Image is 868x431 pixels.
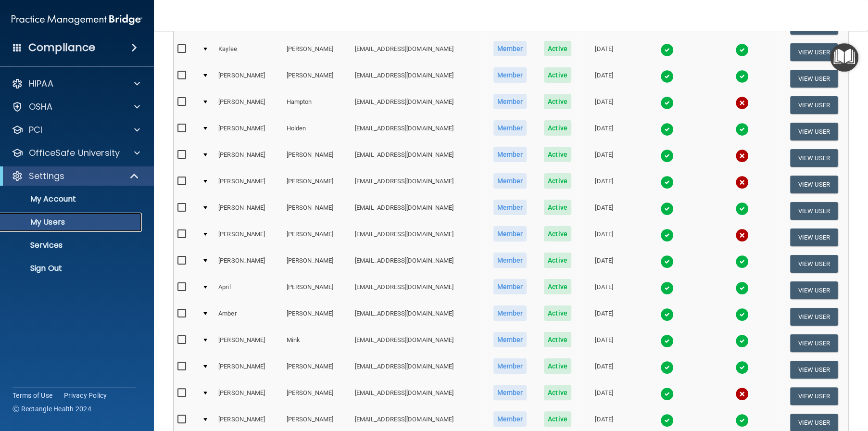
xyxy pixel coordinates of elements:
[351,251,484,277] td: [EMAIL_ADDRESS][DOMAIN_NAME]
[579,224,629,251] td: [DATE]
[579,304,629,330] td: [DATE]
[660,361,674,374] img: tick.e7d51cea.svg
[544,200,571,215] span: Active
[29,170,64,182] p: Settings
[790,176,838,193] button: View User
[830,43,858,72] button: Open Resource Center
[660,202,674,215] img: tick.e7d51cea.svg
[493,358,527,374] span: Member
[12,78,140,89] a: HIPAA
[790,281,838,299] button: View User
[214,65,283,92] td: [PERSON_NAME]
[283,356,351,383] td: [PERSON_NAME]
[214,277,283,304] td: April
[283,304,351,330] td: [PERSON_NAME]
[660,96,674,110] img: tick.e7d51cea.svg
[735,123,749,136] img: tick.e7d51cea.svg
[660,414,674,427] img: tick.e7d51cea.svg
[351,145,484,171] td: [EMAIL_ADDRESS][DOMAIN_NAME]
[493,67,527,83] span: Member
[544,94,571,109] span: Active
[12,124,140,136] a: PCI
[493,411,527,427] span: Member
[6,264,138,273] p: Sign Out
[214,330,283,356] td: [PERSON_NAME]
[579,330,629,356] td: [DATE]
[544,305,571,321] span: Active
[790,123,838,140] button: View User
[214,118,283,145] td: [PERSON_NAME]
[660,123,674,136] img: tick.e7d51cea.svg
[790,43,838,61] button: View User
[660,149,674,163] img: tick.e7d51cea.svg
[579,383,629,409] td: [DATE]
[493,200,527,215] span: Member
[493,305,527,321] span: Member
[544,120,571,136] span: Active
[544,411,571,427] span: Active
[13,404,91,414] span: Ⓒ Rectangle Health 2024
[12,10,142,29] img: PMB logo
[735,255,749,268] img: tick.e7d51cea.svg
[351,92,484,118] td: [EMAIL_ADDRESS][DOMAIN_NAME]
[579,171,629,198] td: [DATE]
[493,147,527,162] span: Member
[660,43,674,57] img: tick.e7d51cea.svg
[351,198,484,224] td: [EMAIL_ADDRESS][DOMAIN_NAME]
[579,277,629,304] td: [DATE]
[493,226,527,241] span: Member
[660,255,674,268] img: tick.e7d51cea.svg
[214,356,283,383] td: [PERSON_NAME]
[12,147,140,159] a: OfficeSafe University
[790,70,838,88] button: View User
[790,149,838,167] button: View User
[214,39,283,65] td: Kaylee
[660,176,674,189] img: tick.e7d51cea.svg
[12,101,140,113] a: OSHA
[544,147,571,162] span: Active
[283,145,351,171] td: [PERSON_NAME]
[544,41,571,56] span: Active
[283,330,351,356] td: Mink
[214,145,283,171] td: [PERSON_NAME]
[351,330,484,356] td: [EMAIL_ADDRESS][DOMAIN_NAME]
[351,277,484,304] td: [EMAIL_ADDRESS][DOMAIN_NAME]
[283,171,351,198] td: [PERSON_NAME]
[735,70,749,83] img: tick.e7d51cea.svg
[702,363,856,401] iframe: Drift Widget Chat Controller
[660,228,674,242] img: tick.e7d51cea.svg
[214,251,283,277] td: [PERSON_NAME]
[735,361,749,374] img: tick.e7d51cea.svg
[579,65,629,92] td: [DATE]
[790,361,838,379] button: View User
[351,224,484,251] td: [EMAIL_ADDRESS][DOMAIN_NAME]
[735,96,749,110] img: cross.ca9f0e7f.svg
[544,173,571,189] span: Active
[790,308,838,326] button: View User
[660,387,674,401] img: tick.e7d51cea.svg
[735,414,749,427] img: tick.e7d51cea.svg
[735,334,749,348] img: tick.e7d51cea.svg
[214,383,283,409] td: [PERSON_NAME]
[283,224,351,251] td: [PERSON_NAME]
[579,251,629,277] td: [DATE]
[283,92,351,118] td: Hampton
[214,198,283,224] td: [PERSON_NAME]
[735,228,749,242] img: cross.ca9f0e7f.svg
[660,334,674,348] img: tick.e7d51cea.svg
[214,92,283,118] td: [PERSON_NAME]
[214,224,283,251] td: [PERSON_NAME]
[64,391,107,400] a: Privacy Policy
[579,92,629,118] td: [DATE]
[29,101,53,113] p: OSHA
[544,385,571,400] span: Active
[351,304,484,330] td: [EMAIL_ADDRESS][DOMAIN_NAME]
[790,96,838,114] button: View User
[493,385,527,400] span: Member
[660,70,674,83] img: tick.e7d51cea.svg
[544,253,571,268] span: Active
[283,65,351,92] td: [PERSON_NAME]
[544,279,571,294] span: Active
[13,391,52,400] a: Terms of Use
[351,171,484,198] td: [EMAIL_ADDRESS][DOMAIN_NAME]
